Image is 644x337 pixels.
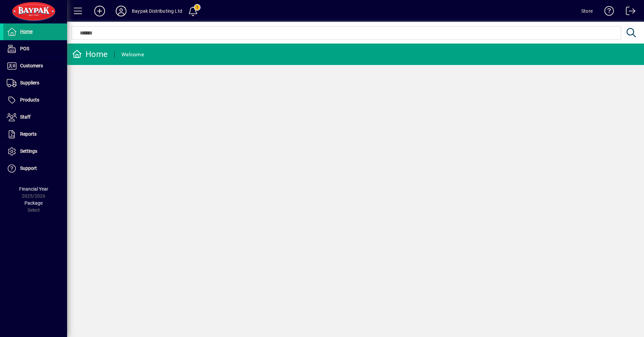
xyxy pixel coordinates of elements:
[3,160,67,177] a: Support
[20,165,37,171] span: Support
[110,5,132,17] button: Profile
[24,200,43,206] span: Package
[72,49,108,60] div: Home
[121,49,144,60] div: Welcome
[20,131,37,137] span: Reports
[20,114,31,120] span: Staff
[20,46,29,51] span: POS
[20,148,37,154] span: Settings
[3,58,67,74] a: Customers
[20,80,39,85] span: Suppliers
[3,126,67,143] a: Reports
[132,6,182,16] div: Baypak Distributing Ltd
[3,75,67,91] a: Suppliers
[20,97,39,103] span: Products
[3,41,67,57] a: POS
[19,186,48,192] span: Financial Year
[3,143,67,160] a: Settings
[89,5,110,17] button: Add
[20,29,33,34] span: Home
[20,63,43,68] span: Customers
[3,92,67,109] a: Products
[581,6,593,16] div: Store
[621,1,636,23] a: Logout
[599,1,614,23] a: Knowledge Base
[3,109,67,126] a: Staff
